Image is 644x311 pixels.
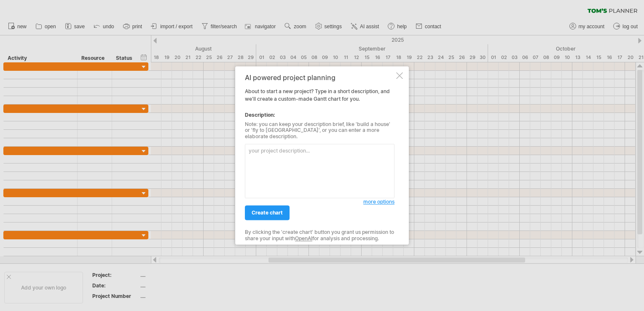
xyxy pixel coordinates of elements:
[295,235,312,241] a: OpenAI
[245,230,394,242] div: By clicking the 'create chart' button you grant us permission to share your input with for analys...
[245,74,394,237] div: About to start a new project? Type in a short description, and we'll create a custom-made Gantt c...
[252,210,283,216] span: create chart
[245,74,394,81] div: AI powered project planning
[363,198,394,206] a: more options
[245,121,394,139] div: Note: you can keep your description brief, like 'build a house' or 'fly to [GEOGRAPHIC_DATA]', or...
[363,199,394,205] span: more options
[245,111,394,119] div: Description:
[245,206,290,220] a: create chart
